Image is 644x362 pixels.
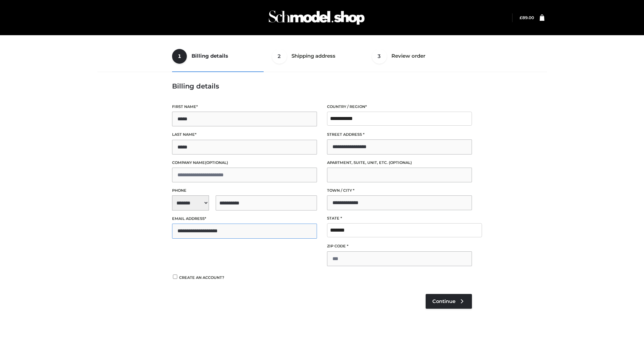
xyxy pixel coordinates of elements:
span: Continue [432,298,455,304]
a: £89.00 [520,15,534,20]
span: £ [520,15,522,20]
label: First name [172,104,317,110]
span: (optional) [205,160,228,165]
label: Country / Region [327,104,472,110]
label: Email address [172,216,317,222]
label: State [327,215,472,222]
label: Apartment, suite, unit, etc. [327,160,472,166]
label: Phone [172,187,317,194]
span: Create an account? [179,275,224,280]
bdi: 89.00 [520,15,534,20]
span: (optional) [389,160,412,165]
img: Schmodel Admin 964 [266,4,367,31]
input: Create an account? [172,275,178,279]
h3: Billing details [172,82,472,90]
a: Continue [426,294,472,309]
label: Last name [172,131,317,138]
label: Company name [172,160,317,166]
label: Town / City [327,187,472,194]
label: ZIP Code [327,243,472,249]
label: Street address [327,131,472,138]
